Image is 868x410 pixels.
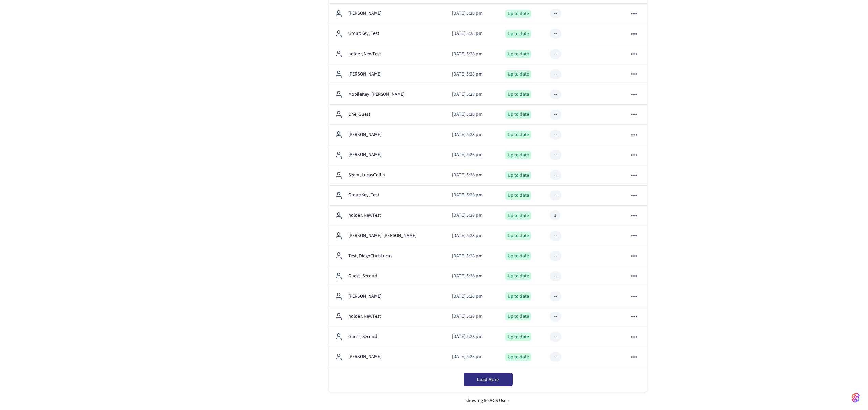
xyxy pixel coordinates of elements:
p: Guest, Second [348,333,377,340]
div: Up to date [505,10,531,18]
p: [DATE] 5:28 pm [452,91,494,98]
p: [DATE] 5:28 pm [452,212,494,219]
div: -- [554,111,557,118]
div: -- [554,293,557,300]
div: Up to date [505,70,531,78]
div: Up to date [505,232,531,240]
p: Test, DiegoChrisLucas [348,252,392,260]
div: Up to date [505,110,531,119]
p: Guest, Second [348,273,377,280]
div: showing 50 ACS Users [329,392,647,410]
div: -- [554,91,557,98]
p: [DATE] 5:28 pm [452,273,494,280]
p: holder, NewTest [348,51,381,58]
div: Up to date [505,131,531,139]
div: -- [554,71,557,78]
button: Load More [464,373,513,386]
p: [PERSON_NAME] [348,131,381,138]
p: [DATE] 5:28 pm [452,353,494,360]
div: -- [554,313,557,320]
div: Up to date [505,50,531,58]
div: -- [554,333,557,340]
div: -- [554,30,557,37]
div: -- [554,273,557,280]
p: [PERSON_NAME] [348,151,381,159]
img: SeamLogoGradient.69752ec5.svg [852,392,860,403]
p: [DATE] 5:28 pm [452,333,494,340]
p: [DATE] 5:28 pm [452,30,494,37]
p: [DATE] 5:28 pm [452,10,494,17]
p: holder, NewTest [348,313,381,320]
p: [DATE] 5:28 pm [452,71,494,78]
span: Load More [477,376,499,383]
div: Up to date [505,191,531,200]
div: -- [554,10,557,17]
div: -- [554,252,557,260]
div: Up to date [505,90,531,98]
p: One, Guest [348,111,370,118]
div: -- [554,172,557,179]
p: [DATE] 5:28 pm [452,252,494,260]
div: Up to date [505,333,531,341]
div: Up to date [505,252,531,260]
p: [DATE] 5:28 pm [452,172,494,179]
div: -- [554,51,557,58]
p: GroupKey, Test [348,30,379,37]
div: Up to date [505,171,531,179]
p: [DATE] 5:28 pm [452,151,494,159]
div: -- [554,232,557,240]
p: Seam, LucasCollin [348,172,385,179]
div: 1 [554,212,556,219]
p: [DATE] 5:28 pm [452,111,494,118]
div: -- [554,151,557,159]
p: [PERSON_NAME] [348,10,381,17]
p: [PERSON_NAME] [348,353,381,360]
div: Up to date [505,211,531,220]
div: Up to date [505,292,531,300]
div: -- [554,353,557,360]
div: Up to date [505,353,531,361]
p: [PERSON_NAME] [348,293,381,300]
div: Up to date [505,312,531,320]
p: [DATE] 5:28 pm [452,313,494,320]
p: [DATE] 5:28 pm [452,192,494,199]
p: [DATE] 5:28 pm [452,293,494,300]
p: [PERSON_NAME], [PERSON_NAME] [348,232,416,240]
div: Up to date [505,151,531,159]
div: Up to date [505,272,531,280]
div: -- [554,131,557,138]
p: holder, NewTest [348,212,381,219]
p: [DATE] 5:28 pm [452,131,494,138]
p: GroupKey, Test [348,192,379,199]
p: [PERSON_NAME] [348,71,381,78]
p: MobileKey, [PERSON_NAME] [348,91,404,98]
p: [DATE] 5:28 pm [452,51,494,58]
p: [DATE] 5:28 pm [452,232,494,240]
div: Up to date [505,30,531,38]
div: -- [554,192,557,199]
